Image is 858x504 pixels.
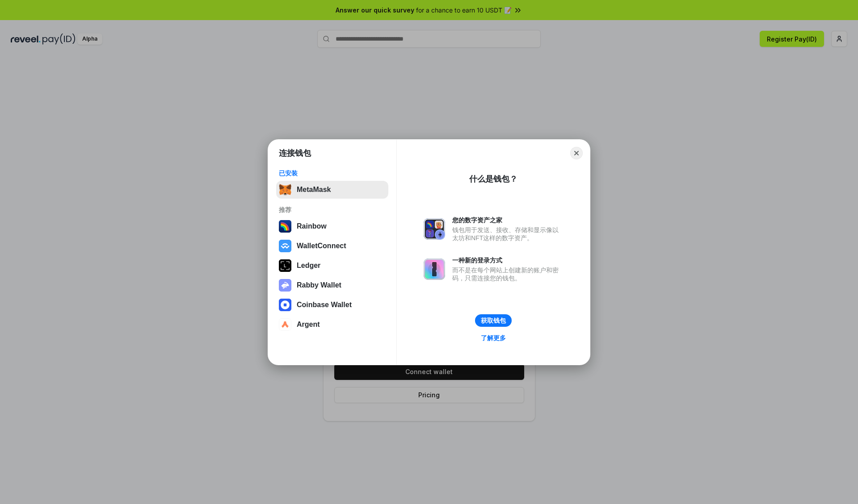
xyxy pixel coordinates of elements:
[424,258,445,280] img: svg+xml,%3Csvg%20xmlns%3D%22http%3A%2F%2Fwww.w3.org%2F2000%2Fsvg%22%20fill%3D%22none%22%20viewBox...
[279,169,386,177] div: 已安装
[279,318,291,331] img: svg+xml,%3Csvg%20width%3D%2228%22%20height%3D%2228%22%20viewBox%3D%220%200%2028%2028%22%20fill%3D...
[279,259,291,272] img: svg+xml,%3Csvg%20xmlns%3D%22http%3A%2F%2Fwww.w3.org%2F2000%2Fsvg%22%20width%3D%2228%22%20height%3...
[469,174,517,184] div: 什么是钱包？
[297,321,320,329] div: Argent
[297,301,352,309] div: Coinbase Wallet
[279,279,291,292] img: svg+xml,%3Csvg%20xmlns%3D%22http%3A%2F%2Fwww.w3.org%2F2000%2Fsvg%22%20fill%3D%22none%22%20viewBox...
[297,262,320,270] div: Ledger
[276,237,388,255] button: WalletConnect
[424,218,445,240] img: svg+xml,%3Csvg%20xmlns%3D%22http%3A%2F%2Fwww.w3.org%2F2000%2Fsvg%22%20fill%3D%22none%22%20viewBox...
[297,242,346,250] div: WalletConnect
[279,183,291,196] img: svg+xml,%3Csvg%20fill%3D%22none%22%20height%3D%2233%22%20viewBox%3D%220%200%2035%2033%22%20width%...
[276,316,388,333] button: Argent
[276,276,388,294] button: Rabby Wallet
[297,186,331,194] div: MetaMask
[279,220,291,233] img: svg+xml,%3Csvg%20width%3D%22120%22%20height%3D%22120%22%20viewBox%3D%220%200%20120%20120%22%20fil...
[279,148,311,158] h1: 连接钱包
[297,281,341,289] div: Rabby Wallet
[279,206,386,214] div: 推荐
[570,147,583,159] button: Close
[481,317,506,325] div: 获取钱包
[297,222,327,230] div: Rainbow
[276,296,388,314] button: Coinbase Wallet
[279,299,291,311] img: svg+xml,%3Csvg%20width%3D%2228%22%20height%3D%2228%22%20viewBox%3D%220%200%2028%2028%22%20fill%3D...
[276,257,388,275] button: Ledger
[452,226,563,242] div: 钱包用于发送、接收、存储和显示像以太坊和NFT这样的数字资产。
[475,314,512,327] button: 获取钱包
[452,216,563,224] div: 您的数字资产之家
[481,334,506,342] div: 了解更多
[475,332,511,344] a: 了解更多
[452,256,563,264] div: 一种新的登录方式
[452,266,563,282] div: 而不是在每个网站上创建新的账户和密码，只需连接您的钱包。
[276,181,388,199] button: MetaMask
[279,240,291,252] img: svg+xml,%3Csvg%20width%3D%2228%22%20height%3D%2228%22%20viewBox%3D%220%200%2028%2028%22%20fill%3D...
[276,217,388,235] button: Rainbow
